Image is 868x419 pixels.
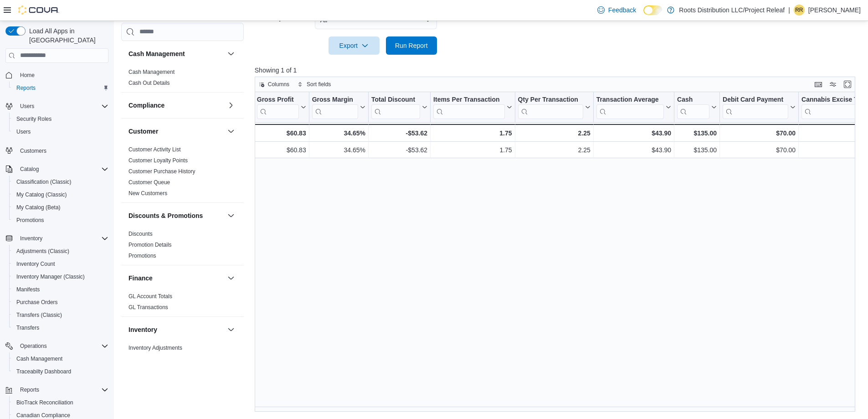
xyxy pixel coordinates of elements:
button: Customer [226,126,236,137]
a: Customers [16,145,50,156]
button: Cash Management [226,48,236,59]
div: $60.83 [257,128,306,139]
a: BioTrack Reconciliation [13,397,77,408]
span: Inventory [16,233,108,244]
span: Cash Management [13,353,108,364]
button: Display options [827,79,838,90]
a: Security Roles [13,114,55,124]
span: Cash Management [16,355,62,362]
button: Cash [677,96,717,119]
span: Operations [16,341,108,352]
div: Total Discount [371,96,420,104]
span: Inventory Manager (Classic) [13,271,108,282]
button: Transfers (Classic) [9,309,112,321]
div: $43.90 [596,145,671,155]
a: Adjustments (Classic) [13,246,73,257]
button: Gross Margin [312,96,365,119]
div: Items Per Transaction [433,96,505,104]
span: Customer Queue [128,179,170,186]
span: Transfers [16,324,39,331]
div: $60.83 [257,145,306,155]
span: Manifests [16,286,40,293]
button: BioTrack Reconciliation [9,396,112,409]
button: Keyboard shortcuts [813,79,824,90]
div: 2.25 [518,145,590,155]
span: My Catalog (Classic) [13,189,108,200]
button: Inventory Manager (Classic) [9,270,112,283]
span: Customer Loyalty Points [128,157,188,164]
span: My Catalog (Beta) [13,202,108,213]
div: -$53.62 [371,128,427,139]
span: Customer Purchase History [128,168,195,175]
button: Customer [128,127,224,136]
h3: Finance [128,274,153,283]
div: $135.00 [677,145,717,155]
a: My Catalog (Classic) [13,189,71,200]
span: Catalog [20,166,39,173]
a: Transfers (Classic) [13,310,66,321]
button: Inventory Count [9,258,112,270]
div: $70.00 [723,128,796,139]
div: Total Discount [371,96,420,119]
a: Promotions [13,215,48,226]
span: Columns [268,81,289,88]
button: Sort fields [294,79,334,90]
div: rinardo russell [794,5,805,16]
img: Cova [18,5,59,15]
a: Promotion Details [128,242,172,248]
span: Transfers (Classic) [13,310,108,321]
div: Cash [677,96,709,104]
a: Customer Activity List [128,146,181,153]
div: 1.75 [433,145,512,155]
span: Transfers [13,322,108,333]
span: Customers [16,145,108,156]
span: New Customers [128,190,167,197]
a: Feedback [594,1,640,19]
button: Compliance [128,101,224,110]
a: Customer Queue [128,179,170,186]
span: Inventory Count [16,260,55,268]
div: Transaction Average [596,96,664,119]
button: Cash Management [9,352,112,365]
span: Reports [20,386,39,393]
span: Traceabilty Dashboard [16,368,71,375]
span: Classification (Classic) [16,178,72,186]
h3: Customer [128,127,158,136]
div: Finance [121,291,244,316]
span: Inventory Count [13,259,108,269]
button: Gross Profit [257,96,306,119]
a: Discounts [128,231,153,237]
a: Inventory Count [13,259,59,269]
div: 34.65% [312,145,365,155]
div: Cash [677,96,709,119]
span: Run Report [395,41,428,50]
a: Cash Out Details [128,80,170,86]
span: Cash Management [128,68,175,76]
span: Load All Apps in [GEOGRAPHIC_DATA] [26,26,108,45]
span: Catalog [16,164,108,175]
div: Transaction Average [596,96,664,104]
span: GL Account Totals [128,293,172,300]
div: 1.75 [433,128,512,139]
span: My Catalog (Beta) [16,204,61,211]
span: Security Roles [16,115,51,123]
a: Promotions [128,253,156,259]
button: Export [329,36,380,55]
span: Users [16,128,31,135]
span: Promotions [128,252,156,259]
span: Purchase Orders [16,299,58,306]
a: Inventory Manager (Classic) [13,271,88,282]
button: Inventory [16,233,46,244]
a: Users [13,126,34,137]
span: Sort fields [307,81,331,88]
div: Debit Card Payment [723,96,788,104]
button: Qty Per Transaction [518,96,590,119]
a: Transfers [13,322,43,333]
span: Adjustments (Classic) [16,248,69,255]
span: Promotion Details [128,241,172,248]
span: Inventory Manager (Classic) [16,273,85,280]
span: Customers [20,147,46,155]
span: Canadian Compliance [16,412,70,419]
span: BioTrack Reconciliation [16,399,73,406]
a: Customer Purchase History [128,168,195,175]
